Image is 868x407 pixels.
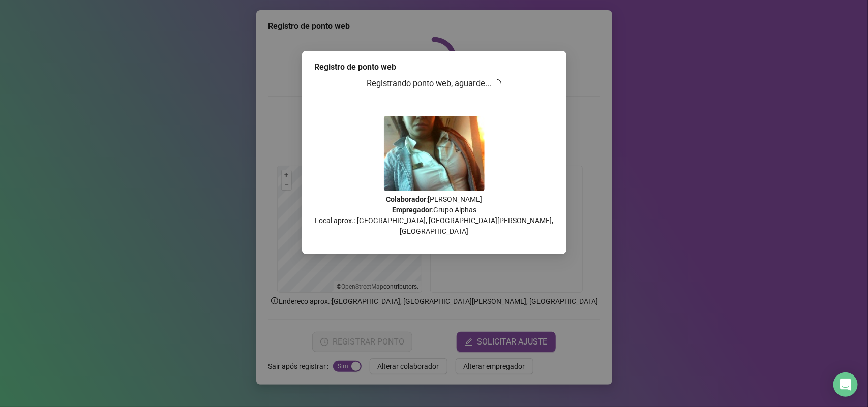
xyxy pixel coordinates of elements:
strong: Empregador [392,206,432,214]
p: : [PERSON_NAME] : Grupo Alphas Local aprox.: [GEOGRAPHIC_DATA], [GEOGRAPHIC_DATA][PERSON_NAME], [... [314,194,554,237]
strong: Colaborador [386,195,426,203]
div: Registro de ponto web [314,61,554,73]
div: Open Intercom Messenger [833,372,858,397]
h3: Registrando ponto web, aguarde... [314,77,554,90]
span: loading [491,77,503,89]
img: Z [384,116,485,191]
